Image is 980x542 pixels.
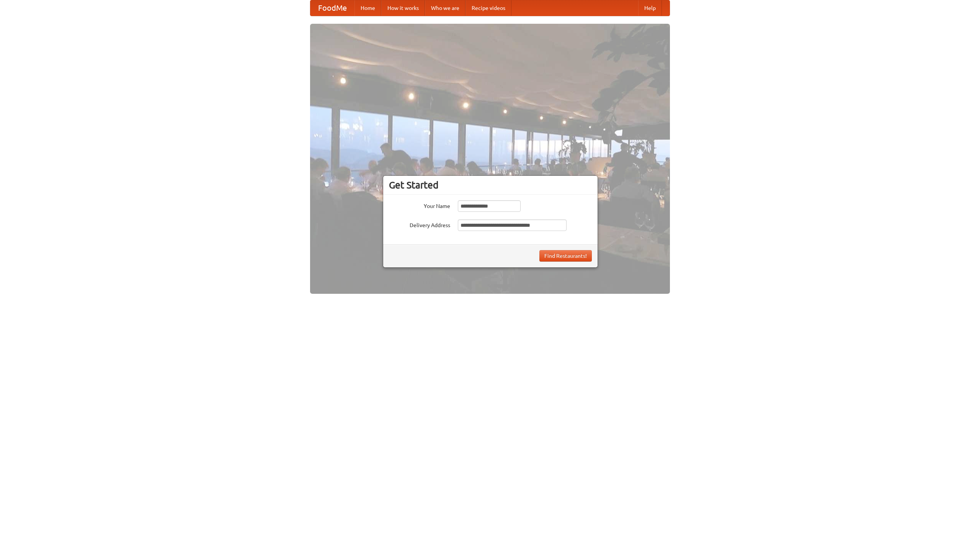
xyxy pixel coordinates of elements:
a: FoodMe [310,0,354,16]
button: Find Restaurants! [539,250,592,262]
a: Recipe videos [465,0,511,16]
a: How it works [381,0,425,16]
a: Who we are [425,0,465,16]
a: Help [638,0,662,16]
label: Delivery Address [389,219,450,229]
h3: Get Started [389,179,592,191]
a: Home [354,0,381,16]
label: Your Name [389,200,450,210]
